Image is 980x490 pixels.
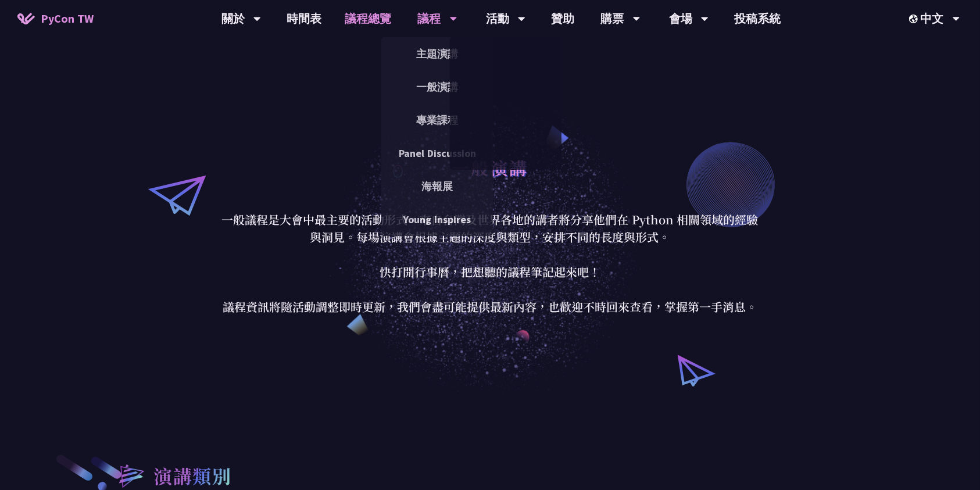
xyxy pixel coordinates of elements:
h2: 演講類別 [153,462,231,489]
a: 專業課程 [381,106,493,134]
a: 海報展 [381,173,493,200]
a: PyCon TW [6,4,105,33]
img: Home icon of PyCon TW 2025 [17,13,35,24]
span: PyCon TW [41,10,94,27]
img: Locale Icon [909,15,921,23]
a: Young Inspires [381,206,493,233]
p: 一般議程是大會中最主要的活動形式，來自台灣及世界各地的講者將分享他們在 Python 相關領域的經驗與洞見。每場演講會根據主題的深度與類型，安排不同的長度與形式。 快打開行事曆，把想聽的議程筆記... [220,211,760,316]
a: 一般演講 [381,73,493,101]
a: 主題演講 [381,40,493,67]
a: Panel Discussion [381,140,493,167]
